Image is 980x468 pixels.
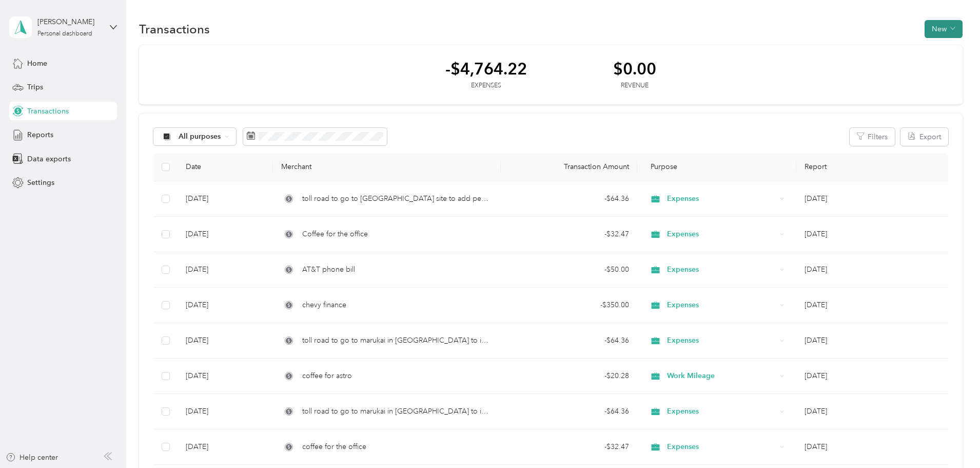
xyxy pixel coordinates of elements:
[796,153,948,181] th: Report
[667,370,776,382] span: Work Mileage
[667,406,776,417] span: Expenses
[796,394,948,429] td: August 2025
[509,193,629,204] div: - $64.36
[37,16,102,27] div: [PERSON_NAME]
[613,81,656,90] div: Revenue
[302,193,493,204] span: toll road to go to [GEOGRAPHIC_DATA] site to add people on AMG clock
[178,217,273,252] td: [DATE]
[445,81,527,90] div: Expenses
[509,264,629,275] div: - $50.00
[850,128,895,146] button: Filters
[796,288,948,323] td: August 2025
[27,82,43,92] span: Trips
[667,193,776,204] span: Expenses
[900,128,948,146] button: Export
[796,359,948,394] td: August 2025
[796,323,948,359] td: August 2025
[667,229,776,240] span: Expenses
[178,359,273,394] td: [DATE]
[796,429,948,465] td: August 2025
[178,288,273,323] td: [DATE]
[178,252,273,288] td: [DATE]
[27,58,47,69] span: Home
[501,153,637,181] th: Transaction Amount
[509,441,629,453] div: - $32.47
[445,60,527,78] div: -$4,764.22
[37,31,92,37] div: Personal dashboard
[302,299,346,311] span: chevy finance
[27,106,69,117] span: Transactions
[302,335,493,346] span: toll road to go to marukai in [GEOGRAPHIC_DATA] to install associates on the clock
[27,154,71,164] span: Data exports
[302,264,355,275] span: AT&T phone bill
[178,394,273,429] td: [DATE]
[613,60,656,78] div: $0.00
[667,335,776,346] span: Expenses
[302,406,493,417] span: toll road to go to marukai in [GEOGRAPHIC_DATA] to install associates on the clock
[27,177,54,188] span: Settings
[302,441,366,453] span: coffee for the office
[925,20,963,38] button: New
[139,24,210,34] h1: Transactions
[178,153,273,181] th: Date
[667,264,776,275] span: Expenses
[923,410,980,468] iframe: Everlance-gr Chat Button Frame
[27,129,53,140] span: Reports
[509,229,629,240] div: - $32.47
[302,229,368,240] span: Coffee for the office
[796,217,948,252] td: August 2025
[273,153,500,181] th: Merchant
[178,429,273,465] td: [DATE]
[6,452,58,463] button: Help center
[796,252,948,288] td: August 2025
[667,299,776,311] span: Expenses
[509,406,629,417] div: - $64.36
[509,299,629,311] div: - $350.00
[509,335,629,346] div: - $64.36
[645,162,678,171] span: Purpose
[667,441,776,453] span: Expenses
[509,370,629,382] div: - $20.28
[302,370,352,382] span: coffee for astro
[178,323,273,359] td: [DATE]
[796,181,948,217] td: August 2025
[178,181,273,217] td: [DATE]
[179,133,221,140] span: All purposes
